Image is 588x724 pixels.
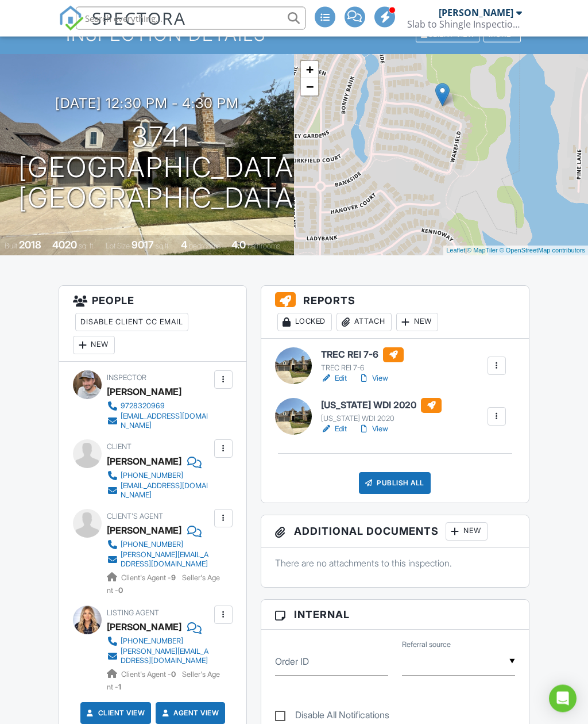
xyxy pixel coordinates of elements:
[336,313,392,332] div: Attach
[407,18,522,30] div: Slab to Shingle Inspections PLLC
[107,384,181,401] div: [PERSON_NAME]
[321,373,347,385] a: Edit
[446,247,465,254] a: Leaflet
[321,348,404,363] h6: TREC REI 7-6
[107,482,211,500] a: [EMAIL_ADDRESS][DOMAIN_NAME]
[439,7,513,18] div: [PERSON_NAME]
[121,648,211,666] div: [PERSON_NAME][EMAIL_ADDRESS][DOMAIN_NAME]
[107,539,211,551] a: [PHONE_NUMBER]
[107,522,181,539] a: [PERSON_NAME]
[59,16,186,40] a: SPECTORA
[231,239,246,251] div: 4.0
[402,640,451,650] label: Referral source
[106,242,130,251] span: Lot Size
[107,443,131,451] span: Client
[500,247,585,254] a: © OpenStreetMap contributors
[261,516,529,549] h3: Additional Documents
[19,239,41,251] div: 2018
[359,473,431,495] div: Publish All
[107,453,181,470] div: [PERSON_NAME]
[5,242,17,251] span: Built
[107,401,211,412] a: 9728320969
[107,512,163,521] span: Client's Agent
[118,683,121,692] strong: 1
[261,600,529,630] h3: Internal
[121,637,183,646] div: [PHONE_NUMBER]
[75,313,188,332] div: Disable Client CC Email
[55,96,239,112] h3: [DATE] 12:30 pm - 4:30 pm
[121,551,211,569] div: [PERSON_NAME][EMAIL_ADDRESS][DOMAIN_NAME]
[446,523,488,541] div: New
[321,364,404,373] div: TREC REI 7-6
[76,7,305,30] input: Search everything...
[321,415,442,424] div: [US_STATE] WDI 2020
[107,648,211,666] a: [PERSON_NAME][EMAIL_ADDRESS][DOMAIN_NAME]
[131,239,154,251] div: 9017
[52,239,77,251] div: 4020
[301,62,318,79] a: Zoom in
[358,373,388,385] a: View
[443,246,588,256] div: |
[66,25,522,45] h1: Inspection Details
[18,122,303,213] h1: 3741 [GEOGRAPHIC_DATA] [GEOGRAPHIC_DATA]
[275,557,515,570] p: There are no attachments to this inspection.
[73,336,115,355] div: New
[275,656,309,668] label: Order ID
[321,424,347,435] a: Edit
[107,609,159,618] span: Listing Agent
[171,574,176,583] strong: 9
[358,424,388,435] a: View
[396,313,438,332] div: New
[416,28,479,43] div: Client View
[171,671,176,679] strong: 0
[59,6,84,31] img: The Best Home Inspection Software - Spectora
[247,242,280,251] span: bathrooms
[121,574,177,583] span: Client's Agent -
[121,541,183,550] div: [PHONE_NUMBER]
[277,313,332,332] div: Locked
[107,619,181,636] a: [PERSON_NAME]
[483,28,521,43] div: More
[121,472,183,481] div: [PHONE_NUMBER]
[121,671,177,679] span: Client's Agent -
[107,636,211,648] a: [PHONE_NUMBER]
[156,242,170,251] span: sq.ft.
[467,247,498,254] a: © MapTiler
[79,242,95,251] span: sq. ft.
[59,286,246,362] h3: People
[107,551,211,569] a: [PERSON_NAME][EMAIL_ADDRESS][DOMAIN_NAME]
[107,412,211,431] a: [EMAIL_ADDRESS][DOMAIN_NAME]
[107,374,146,382] span: Inspector
[118,587,123,595] strong: 0
[121,412,211,431] div: [EMAIL_ADDRESS][DOMAIN_NAME]
[415,30,482,39] a: Client View
[301,79,318,96] a: Zoom out
[189,242,220,251] span: bedrooms
[107,470,211,482] a: [PHONE_NUMBER]
[321,348,404,373] a: TREC REI 7-6 TREC REI 7-6
[181,239,187,251] div: 4
[549,685,577,712] div: Open Intercom Messenger
[321,399,442,424] a: [US_STATE] WDI 2020 [US_STATE] WDI 2020
[160,708,219,719] a: Agent View
[121,482,211,500] div: [EMAIL_ADDRESS][DOMAIN_NAME]
[121,402,165,411] div: 9728320969
[321,399,442,413] h6: [US_STATE] WDI 2020
[84,708,145,719] a: Client View
[261,286,529,339] h3: Reports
